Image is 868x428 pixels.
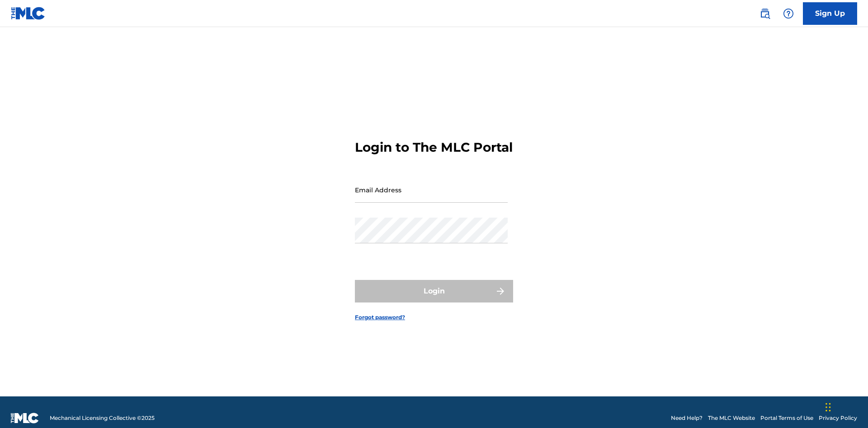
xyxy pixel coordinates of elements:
img: logo [11,413,39,423]
div: Drag [826,394,831,421]
a: Public Search [756,5,774,23]
img: search [759,8,770,19]
div: Help [779,5,797,23]
img: help [783,8,794,19]
a: The MLC Website [708,414,755,422]
a: Forgot password? [355,313,405,321]
iframe: Chat Widget [823,385,868,428]
a: Privacy Policy [819,414,857,422]
span: Mechanical Licensing Collective © 2025 [50,414,155,422]
a: Portal Terms of Use [760,414,813,422]
a: Need Help? [671,414,703,422]
h3: Login to The MLC Portal [355,140,513,155]
img: MLC Logo [11,7,46,20]
a: Sign Up [803,2,857,25]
